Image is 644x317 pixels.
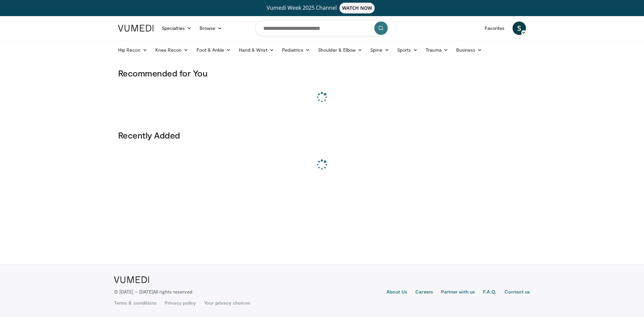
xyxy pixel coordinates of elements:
h3: Recommended for You [118,68,526,78]
a: Terms & conditions [114,300,157,306]
a: S [513,21,526,35]
a: Pediatrics [278,43,314,57]
span: WATCH NOW [339,3,375,13]
a: Specialties [158,21,196,35]
a: Foot & Ankle [193,43,235,57]
a: Knee Recon [151,43,193,57]
a: F.A.Q. [483,288,496,297]
a: Privacy policy [165,300,196,306]
a: Trauma [422,43,452,57]
span: All rights reserved [153,289,192,295]
a: Favorites [481,21,508,35]
img: VuMedi Logo [118,25,154,32]
a: Vumedi Week 2025 ChannelWATCH NOW [119,3,525,13]
a: Careers [415,288,433,297]
a: Browse [196,21,226,35]
p: © [DATE] – [DATE] [114,288,193,295]
a: About Us [386,288,408,297]
a: Sports [393,43,422,57]
a: Partner with us [441,288,475,297]
h3: Recently Added [118,130,526,141]
a: Hand & Wrist [235,43,278,57]
a: Shoulder & Elbow [314,43,366,57]
input: Search topics, interventions [255,20,389,36]
a: Business [452,43,486,57]
img: VuMedi Logo [114,276,149,283]
a: Spine [366,43,393,57]
a: Hip Recon [114,43,151,57]
a: Your privacy choices [204,300,250,306]
a: Contact us [504,288,530,297]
